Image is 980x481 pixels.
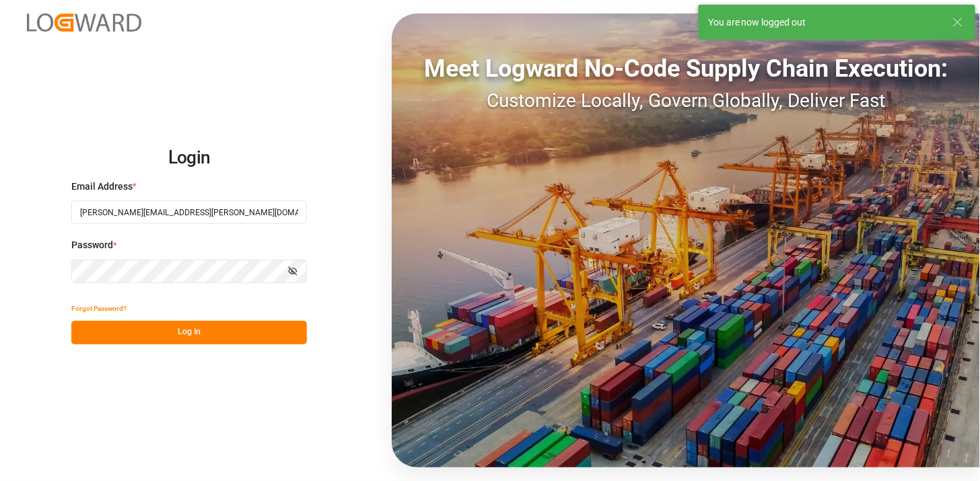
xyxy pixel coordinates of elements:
span: Email Address [71,180,133,194]
span: Password [71,238,113,252]
button: Log In [71,321,307,344]
div: Meet Logward No-Code Supply Chain Execution: [392,50,980,87]
div: You are now logged out [708,15,940,30]
img: Logward_new_orange.png [27,13,141,32]
button: Forgot Password? [71,297,127,321]
div: Customize Locally, Govern Globally, Deliver Fast [392,87,980,115]
h2: Login [71,137,307,180]
input: Enter your email [71,200,307,224]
